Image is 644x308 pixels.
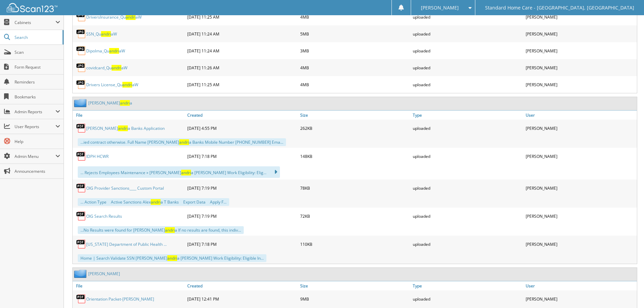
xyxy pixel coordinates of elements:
[299,10,411,24] div: 4MB
[86,213,122,219] a: OIG Search Results
[411,181,524,195] div: uploaded
[411,209,524,223] div: uploaded
[186,149,299,163] div: [DATE] 7:18 PM
[76,183,86,193] img: PDF.png
[74,99,88,107] img: folder2.png
[76,79,86,90] img: JPG.png
[524,237,637,251] div: [PERSON_NAME]
[524,209,637,223] div: [PERSON_NAME]
[186,121,299,135] div: [DATE] 4:55 PM
[186,27,299,41] div: [DATE] 11:24 AM
[179,139,189,145] span: andri
[186,237,299,251] div: [DATE] 7:18 PM
[411,44,524,57] div: uploaded
[299,209,411,223] div: 72KB
[299,121,411,135] div: 262KB
[76,29,86,39] img: JPG.png
[86,296,154,302] a: Orientation Packet-[PERSON_NAME]
[76,151,86,161] img: PDF.png
[524,10,637,24] div: [PERSON_NAME]
[15,139,60,144] span: Help
[120,100,130,106] span: andri
[411,149,524,163] div: uploaded
[299,78,411,91] div: 4MB
[78,138,286,146] div: ...ied contract otherwise. Full Name [PERSON_NAME] a Banks Mobile Number [PHONE_NUMBER] Ema...
[86,65,127,71] a: covidcard_QuandriaW
[411,61,524,74] div: uploaded
[78,254,266,262] div: Home | Search Validate SSN [PERSON_NAME] a [PERSON_NAME] Work Eligibility: Eligible In...
[186,10,299,24] div: [DATE] 11:25 AM
[101,31,111,37] span: andri
[524,78,637,91] div: [PERSON_NAME]
[524,111,637,120] a: User
[186,209,299,223] div: [DATE] 7:19 PM
[86,153,109,159] a: IDPH HCWR
[421,6,459,10] span: [PERSON_NAME]
[299,181,411,195] div: 78KB
[299,44,411,57] div: 3MB
[74,269,88,278] img: folder2.png
[165,227,175,233] span: andri
[73,281,186,290] a: File
[126,14,136,20] span: andri
[78,198,229,206] div: ... Action Type  Active Sanctions Alex a T Banks  Export Data  Apply F...
[15,94,60,100] span: Bookmarks
[15,124,55,129] span: User Reports
[524,121,637,135] div: [PERSON_NAME]
[15,153,55,159] span: Admin Menu
[186,181,299,195] div: [DATE] 7:19 PM
[15,20,55,25] span: Cabinets
[86,14,142,20] a: DriversInsurance_QuandriaW
[76,294,86,304] img: PDF.png
[109,48,119,54] span: andri
[112,65,121,71] span: andri
[76,12,86,22] img: JPG.png
[88,271,120,277] a: [PERSON_NAME]
[186,281,299,290] a: Created
[186,111,299,120] a: Created
[524,44,637,57] div: [PERSON_NAME]
[186,61,299,74] div: [DATE] 11:26 AM
[524,181,637,195] div: [PERSON_NAME]
[181,170,191,175] span: andri
[411,121,524,135] div: uploaded
[78,166,280,178] div: ... Rejects Employees Maintenance » [PERSON_NAME] a [PERSON_NAME] Work Eligibility: Elig...
[73,111,186,120] a: File
[88,100,132,106] a: [PERSON_NAME]andria
[15,79,60,85] span: Reminders
[76,123,86,133] img: PDF.png
[411,237,524,251] div: uploaded
[524,292,637,306] div: [PERSON_NAME]
[524,27,637,41] div: [PERSON_NAME]
[299,111,411,120] a: Size
[411,78,524,91] div: uploaded
[15,168,60,174] span: Announcements
[299,292,411,306] div: 9MB
[411,27,524,41] div: uploaded
[299,149,411,163] div: 148KB
[76,46,86,56] img: JPG.png
[299,61,411,74] div: 4MB
[86,82,138,88] a: Drivers License_QuandriaW
[299,27,411,41] div: 5MB
[186,78,299,91] div: [DATE] 11:25 AM
[610,276,644,308] iframe: Chat Widget
[78,226,244,234] div: ...No Results were found for [PERSON_NAME] a If no results are found, this indiv...
[118,125,128,131] span: andri
[15,109,55,115] span: Admin Reports
[167,255,177,261] span: andri
[15,49,60,55] span: Scan
[186,292,299,306] div: [DATE] 12:41 PM
[151,199,161,205] span: andri
[86,185,164,191] a: OIG Provider Sanctions____ Custom Portal
[299,281,411,290] a: Size
[7,3,57,12] img: scan123-logo-white.svg
[411,111,524,120] a: Type
[411,10,524,24] div: uploaded
[86,125,165,131] a: [PERSON_NAME]andria Banks Application
[524,149,637,163] div: [PERSON_NAME]
[86,48,125,54] a: Dipolma_QuandriaW
[86,31,117,37] a: SSN_QuandriaW
[15,34,59,40] span: Search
